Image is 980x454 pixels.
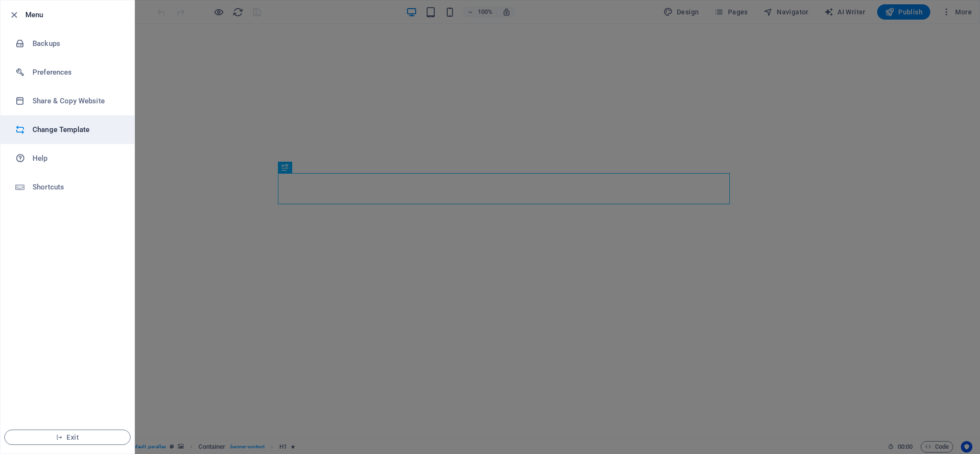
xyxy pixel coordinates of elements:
a: Help [0,144,134,173]
h6: Share & Copy Website [33,95,121,107]
span: Exit [12,433,122,441]
h6: Menu [25,9,127,21]
h6: Preferences [33,66,121,78]
h6: Shortcuts [33,181,121,193]
h6: Help [33,153,121,164]
h6: Backups [33,38,121,49]
h6: Change Template [33,124,121,135]
button: Exit [4,430,131,445]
